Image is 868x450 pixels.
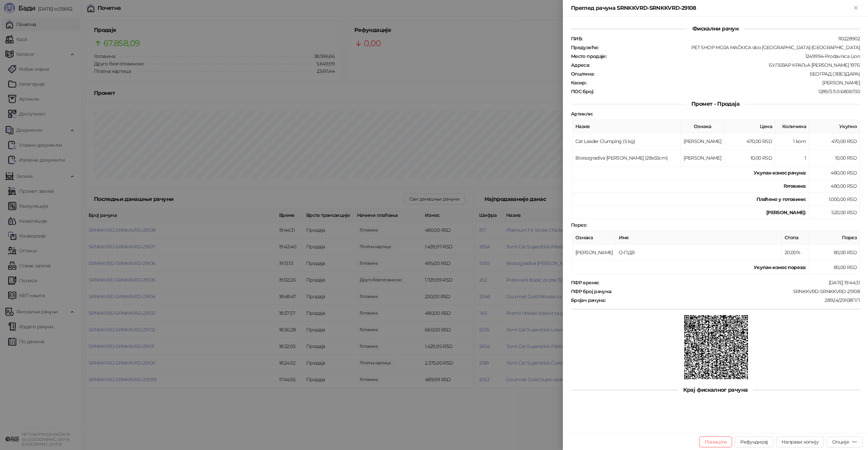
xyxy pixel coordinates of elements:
td: 10,00 RSD [809,150,860,166]
span: Направи копију [782,439,818,445]
span: Промет - Продаја [686,101,745,107]
td: 1 [775,150,809,166]
strong: Адреса : [571,62,590,68]
td: О-ПДВ [616,244,782,261]
button: Close [852,4,860,12]
th: Ознака [573,231,616,244]
div: 1249994-Prodavnica Lion [607,53,861,59]
td: 80,00 RSD [809,261,860,274]
strong: Касир : [571,80,586,86]
strong: Укупан износ пореза: [754,264,806,270]
td: [PERSON_NAME] [573,244,616,261]
th: Име [616,231,782,244]
div: [DATE] 19:44:31 [600,280,861,286]
strong: ПОС број : [571,88,593,95]
div: БУЛЕВАР КРАЉА [PERSON_NAME] 197Б [590,62,861,68]
div: [PERSON_NAME] [587,80,861,86]
td: 1.000,00 RSD [809,193,860,206]
strong: Општина : [571,71,594,77]
td: 470,00 RSD [724,133,775,150]
strong: Бројач рачуна : [571,297,605,303]
td: 80,00 RSD [809,244,860,261]
div: 110228902 [583,36,861,42]
div: 28924/29108ПП [606,297,861,303]
div: Опције [832,439,849,445]
div: 1289/3.11.0-b80b730 [594,88,861,95]
td: 20,00% [782,244,809,261]
button: Опције [827,436,863,447]
span: Крај фискалног рачуна [678,387,753,393]
strong: Плаћено у готовини: [756,196,806,202]
td: [PERSON_NAME] [681,150,724,166]
th: Порез [809,231,860,244]
th: Назив [573,120,681,133]
div: Преглед рачуна SRNKKVRD-SRNKKVRD-29108 [571,4,852,12]
strong: Порез : [571,222,587,228]
strong: Укупан износ рачуна : [754,170,806,176]
button: Рефундирај [735,436,773,447]
td: [PERSON_NAME] [681,133,724,150]
strong: Артикли : [571,111,593,117]
strong: ПФР време : [571,280,599,286]
strong: Место продаје : [571,53,606,59]
th: Количина [775,120,809,133]
div: SRNKKVRD-SRNKKVRD-29108 [612,288,861,294]
th: Ознака [681,120,724,133]
button: Направи копију [776,436,824,447]
th: Цена [724,120,775,133]
strong: ПИБ : [571,36,582,42]
td: 480,00 RSD [809,166,860,180]
button: Поништи [699,436,732,447]
td: 470,00 RSD [809,133,860,150]
th: Укупно [809,120,860,133]
th: Стопа [782,231,809,244]
strong: Готовина : [784,183,806,189]
strong: Предузеће : [571,44,598,50]
strong: ПФР број рачуна : [571,288,612,294]
span: Фискални рачун [687,25,744,32]
td: Biorazgradiva [PERSON_NAME] (28x55cm) [573,150,681,166]
td: Cat Leader Clumping (5 kg) [573,133,681,150]
td: 1 kom [775,133,809,150]
div: БЕОГРАД (ЗВЕЗДАРА) [595,71,861,77]
strong: [PERSON_NAME]: [766,209,806,216]
td: 520,00 RSD [809,206,860,219]
img: QR код [684,315,748,379]
td: 480,00 RSD [809,180,860,193]
div: PET SHOP MOJA MAČKICA doo [GEOGRAPHIC_DATA]-[GEOGRAPHIC_DATA] [599,44,861,50]
td: 10,00 RSD [724,150,775,166]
